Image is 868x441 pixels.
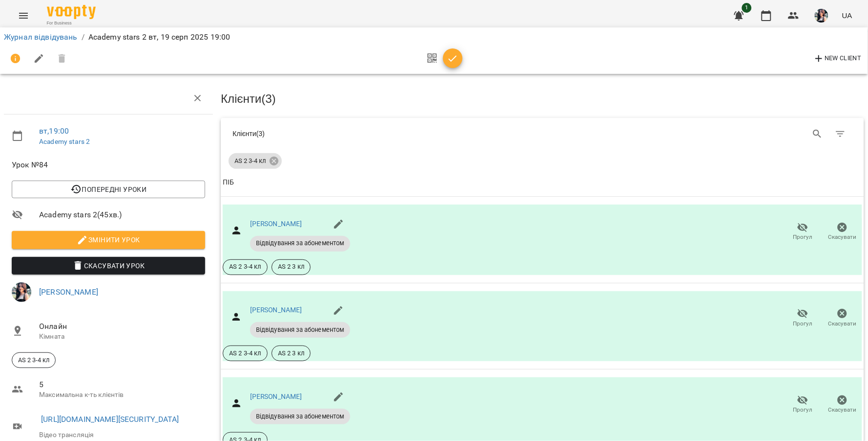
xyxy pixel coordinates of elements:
p: Відео трансляція [39,430,205,440]
span: AS 2 3-4 кл [12,356,55,365]
span: UA [842,10,852,21]
a: [PERSON_NAME] [250,220,302,228]
a: Журнал відвідувань [4,32,78,42]
span: For Business [47,20,96,26]
a: [PERSON_NAME] [39,287,98,297]
span: Academy stars 2 ( 45 хв. ) [39,209,205,221]
span: Відвідування за абонементом [250,239,350,248]
span: Попередні уроки [20,184,197,195]
a: [URL][DOMAIN_NAME][SECURITY_DATA] [41,415,179,424]
span: AS 2 3 кл [272,262,310,271]
p: Максимальна к-ть клієнтів [39,390,205,400]
span: Прогул [793,320,813,328]
span: Відвідування за абонементом [250,412,350,421]
img: bfead1ea79d979fadf21ae46c61980e3.jpg [815,9,828,23]
span: 5 [39,379,205,391]
div: Клієнти ( 3 ) [233,129,535,139]
span: Скасувати [828,320,857,328]
span: New Client [813,53,862,65]
span: 1 [742,3,752,13]
a: [PERSON_NAME] [250,393,302,400]
button: Фільтр [829,122,852,146]
h3: Клієнти ( 3 ) [221,93,864,105]
a: [PERSON_NAME] [250,306,302,314]
div: Table Toolbar [221,118,864,149]
li: / [82,31,85,43]
img: Voopty Logo [47,5,96,19]
span: Прогул [793,233,813,241]
div: AS 2 3-4 кл [229,153,282,169]
button: Прогул [783,391,823,418]
button: Menu [12,4,35,27]
span: Прогул [793,406,813,414]
button: New Client [811,51,864,67]
span: Скасувати Урок [20,260,197,272]
a: вт , 19:00 [39,126,69,136]
button: Скасувати [823,218,862,246]
span: Відвідування за абонементом [250,325,350,334]
span: Урок №84 [12,159,205,171]
button: Скасувати [823,391,862,418]
div: Sort [223,177,234,188]
nav: breadcrumb [4,31,864,43]
button: Попередні уроки [12,181,205,198]
button: Search [806,122,829,146]
div: AS 2 3-4 кл [12,352,56,368]
span: AS 2 3-4 кл [223,349,267,358]
p: Кімната [39,332,205,342]
a: Academy stars 2 [39,138,90,145]
button: Скасувати Урок [12,257,205,275]
div: ПІБ [223,177,234,188]
button: Прогул [783,304,823,332]
p: Academy stars 2 вт, 19 серп 2025 19:00 [88,31,231,43]
button: Змінити урок [12,231,205,249]
span: AS 2 3-4 кл [223,262,267,271]
span: Скасувати [828,406,857,414]
span: AS 2 3-4 кл [229,157,272,165]
span: AS 2 3 кл [272,349,310,358]
img: bfead1ea79d979fadf21ae46c61980e3.jpg [12,282,31,302]
span: Онлайн [39,321,205,332]
span: Скасувати [828,233,857,241]
button: UA [838,6,856,24]
span: ПІБ [223,177,862,188]
button: Скасувати [823,304,862,332]
button: Прогул [783,218,823,246]
span: Змінити урок [20,234,197,246]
